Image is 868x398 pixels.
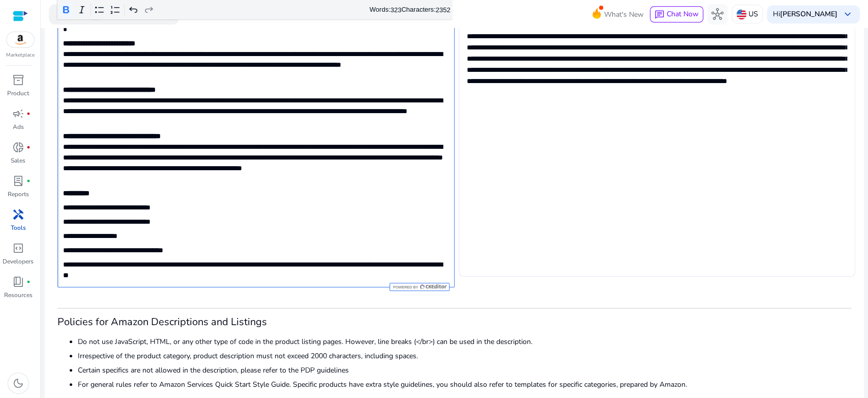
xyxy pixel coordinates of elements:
span: fiber_manual_record [26,179,31,183]
p: Product [7,89,29,98]
p: Ads [13,122,24,131]
b: [PERSON_NAME] [780,9,837,19]
p: Developers [3,257,34,266]
li: Irrespective of the product category, product description must not exceed 2000 characters, includ... [78,351,851,361]
span: book_4 [12,276,24,288]
span: donut_small [12,141,24,153]
span: dark_mode [12,377,24,389]
div: Words: Characters: [370,4,451,16]
label: 323 [391,6,402,13]
span: code_blocks [12,242,24,254]
li: Do not use JavaScript, HTML, or any other type of code in the product listing pages. However, lin... [78,336,851,347]
button: chatChat Now [650,6,703,22]
span: inventory_2 [12,74,24,86]
li: Certain specifics are not allowed in the description, please refer to the PDP guidelines [78,365,851,376]
span: Chat Now [667,9,699,19]
span: keyboard_arrow_down [842,8,854,20]
span: search [57,8,69,20]
span: chat [654,10,665,20]
label: 2352 [436,6,451,13]
span: fiber_manual_record [26,112,31,116]
img: us.svg [736,9,746,19]
h3: Policies for Amazon Descriptions and Listings [57,316,851,328]
p: Sales [11,156,25,165]
button: hub [707,4,728,24]
span: fiber_manual_record [26,280,31,284]
span: lab_profile [12,175,24,187]
li: For general rules refer to Amazon Services Quick Start Style Guide. Specific products have extra ... [78,379,851,390]
p: Reports [8,190,29,199]
span: Powered by [392,285,418,289]
p: Tools [11,223,26,232]
span: handyman [12,208,24,221]
p: Resources [4,290,33,300]
span: hub [711,8,724,20]
span: campaign [12,108,24,120]
img: amazon.svg [7,32,34,47]
p: US [749,5,758,23]
p: Hi [773,11,837,18]
span: What's New [604,6,644,23]
p: Marketplace [6,51,35,59]
span: fiber_manual_record [26,145,31,149]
